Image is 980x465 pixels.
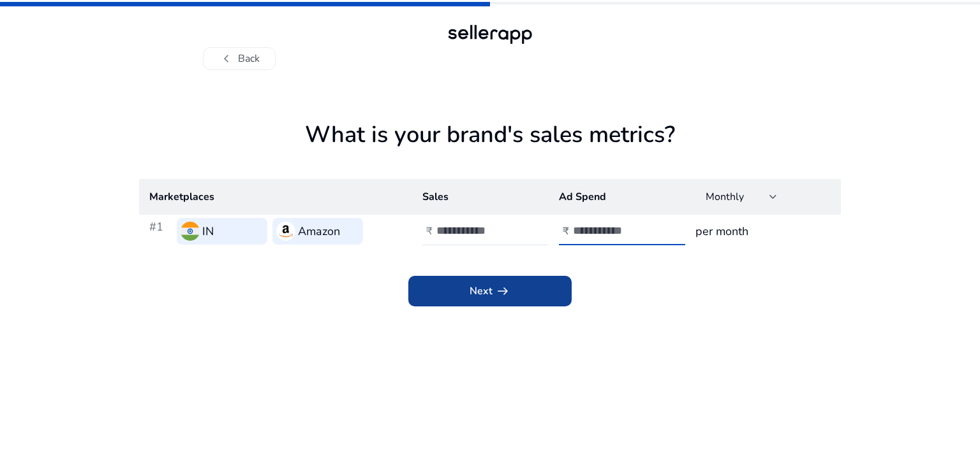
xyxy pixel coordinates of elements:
th: Marketplaces [139,179,412,215]
h3: per month [695,222,831,240]
h4: ₹ [563,225,569,238]
h4: ₹ [426,225,433,238]
h3: Amazon [298,222,340,240]
h3: IN [202,222,214,240]
h1: What is your brand's sales metrics? [139,121,841,179]
span: Next [470,283,510,299]
h3: #1 [149,218,172,245]
img: in.svg [181,222,200,241]
button: chevron_leftBack [203,47,276,70]
span: Monthly [706,190,744,204]
button: Nextarrow_right_alt [408,276,572,306]
th: Ad Spend [549,179,685,215]
th: Sales [412,179,549,215]
span: chevron_left [219,51,234,66]
span: arrow_right_alt [495,283,510,299]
